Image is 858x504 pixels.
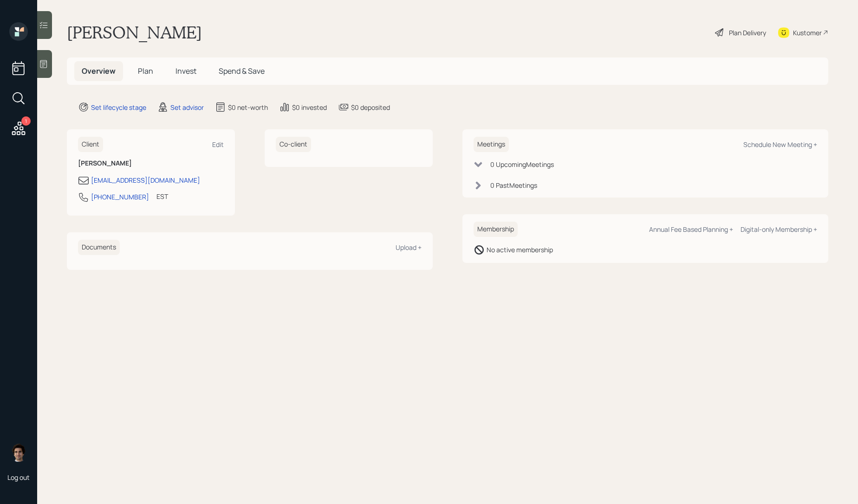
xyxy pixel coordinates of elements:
div: No active membership [487,245,553,255]
span: Spend & Save [219,66,265,76]
span: Overview [82,66,116,76]
div: Edit [212,140,224,149]
h6: Client [78,137,103,152]
h1: [PERSON_NAME] [67,22,202,43]
span: Invest [175,66,196,76]
div: $0 invested [292,102,327,112]
div: Schedule New Meeting + [743,140,817,149]
div: Digital-only Membership + [741,225,817,234]
h6: Meetings [474,137,509,152]
div: Log out [7,473,30,482]
span: Plan [138,66,153,76]
img: harrison-schaefer-headshot-2.png [9,443,28,462]
h6: Co-client [276,137,311,152]
div: $0 deposited [351,102,390,112]
div: EST [156,191,168,201]
h6: Membership [474,222,518,237]
div: [EMAIL_ADDRESS][DOMAIN_NAME] [91,175,200,185]
div: Plan Delivery [729,28,766,38]
div: Annual Fee Based Planning + [649,225,733,234]
div: $0 net-worth [228,102,268,112]
div: [PHONE_NUMBER] [91,192,149,202]
div: 0 Past Meeting s [490,180,537,190]
div: Upload + [396,243,422,252]
div: 1 [21,116,31,126]
div: Set advisor [170,102,204,112]
h6: Documents [78,240,120,255]
h6: [PERSON_NAME] [78,159,224,167]
div: Kustomer [793,28,822,38]
div: Set lifecycle stage [91,102,146,112]
div: 0 Upcoming Meeting s [490,159,554,169]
